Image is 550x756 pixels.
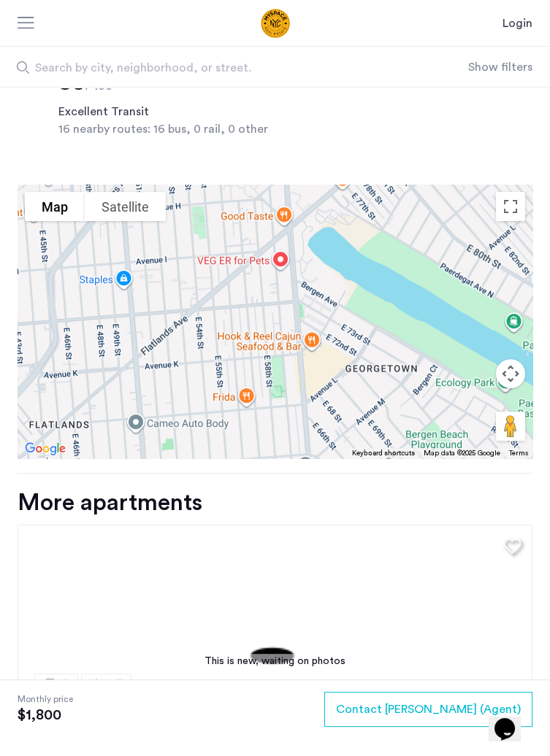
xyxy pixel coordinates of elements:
img: logo [204,9,347,38]
a: Cazamio Logo [204,9,347,38]
span: Map data ©2025 Google [424,450,500,457]
span: Search by city, neighborhood, or street. [35,59,410,77]
span: Monthly price [18,692,73,706]
span: $1,800 [18,706,73,724]
div: More apartments [18,488,532,517]
button: Map camera controls [496,359,525,388]
button: Drag Pegman onto the map to open Street View [496,412,525,441]
iframe: chat widget [489,698,535,741]
button: Show or hide filters [468,58,532,76]
span: Excellent Transit [58,103,532,120]
span: Contact [PERSON_NAME] (Agent) [336,701,521,718]
span: 0 [61,675,69,693]
span: 1.5 [108,675,122,693]
span: 16 nearby routes: 16 bus, 0 rail, 0 other [58,120,532,138]
a: This is new, waiting on photos [18,525,532,684]
a: Open this area in Google Maps (opens a new window) [21,439,69,458]
a: Login [503,15,532,32]
img: 1.gif [18,525,532,684]
a: Terms (opens in new tab) [509,448,528,458]
button: Keyboard shortcuts [352,448,415,458]
button: Show street map [25,192,85,221]
button: button [324,692,532,727]
button: Toggle fullscreen view [496,192,525,221]
div: This is new, waiting on photos [25,654,525,669]
button: Show satellite imagery [85,192,166,221]
img: Google [21,439,69,458]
